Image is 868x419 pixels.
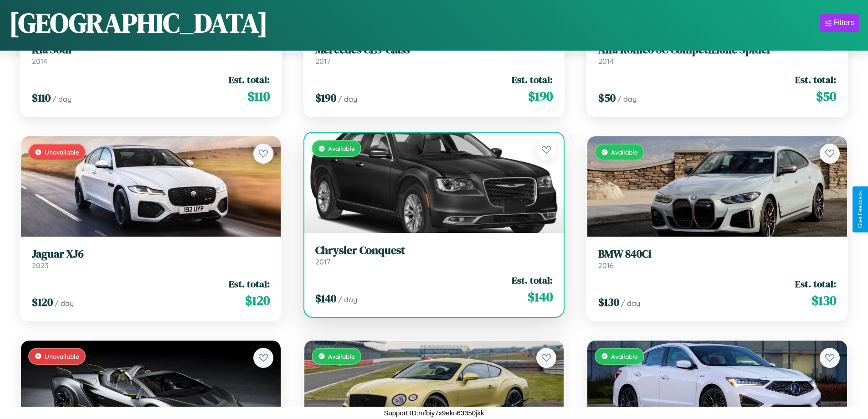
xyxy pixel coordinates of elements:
span: $ 130 [812,291,836,310]
span: $ 50 [816,87,836,105]
span: / day [338,94,357,103]
span: / day [617,94,637,103]
span: $ 110 [32,90,51,105]
a: Kia Soul2014 [32,43,270,66]
span: Available [328,352,355,360]
span: $ 190 [315,90,336,105]
p: Support ID: mfbiy7x9ekn63350jkk [384,407,484,419]
h3: BMW 840Ci [598,248,836,261]
h3: Chrysler Conquest [315,244,553,257]
span: 2017 [315,57,330,66]
span: Available [328,145,355,152]
span: Available [611,352,638,360]
span: $ 190 [528,87,553,105]
span: $ 120 [32,295,53,310]
span: 2023 [32,261,48,270]
span: / day [338,295,357,304]
span: 2014 [598,57,614,66]
a: Jaguar XJ62023 [32,248,270,270]
span: $ 130 [598,295,619,310]
span: $ 140 [315,291,336,306]
div: Filters [833,18,854,27]
h3: Alfa Romeo 8C Competizione Spider [598,43,836,57]
div: Give Feedback [857,191,863,228]
button: Filters [820,14,859,32]
span: Unavailable [45,352,79,360]
a: Chrysler Conquest2017 [315,244,553,266]
span: Est. total: [229,277,270,290]
span: 2017 [315,257,330,266]
a: Alfa Romeo 8C Competizione Spider2014 [598,43,836,66]
span: $ 120 [245,291,270,310]
span: Available [611,148,638,156]
span: $ 140 [528,288,553,306]
span: Est. total: [512,73,553,86]
span: Unavailable [45,148,79,156]
span: Est. total: [229,73,270,86]
span: Est. total: [795,277,836,290]
span: / day [55,299,74,308]
h3: Jaguar XJ6 [32,248,270,261]
span: 2016 [598,261,614,270]
a: Mercedes CLS-Class2017 [315,43,553,66]
span: 2014 [32,57,47,66]
span: / day [52,94,72,103]
span: $ 50 [598,90,616,105]
a: BMW 840Ci2016 [598,248,836,270]
h1: [GEOGRAPHIC_DATA] [9,4,268,41]
span: Est. total: [795,73,836,86]
span: / day [621,299,640,308]
span: $ 110 [247,87,270,105]
span: Est. total: [512,274,553,287]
